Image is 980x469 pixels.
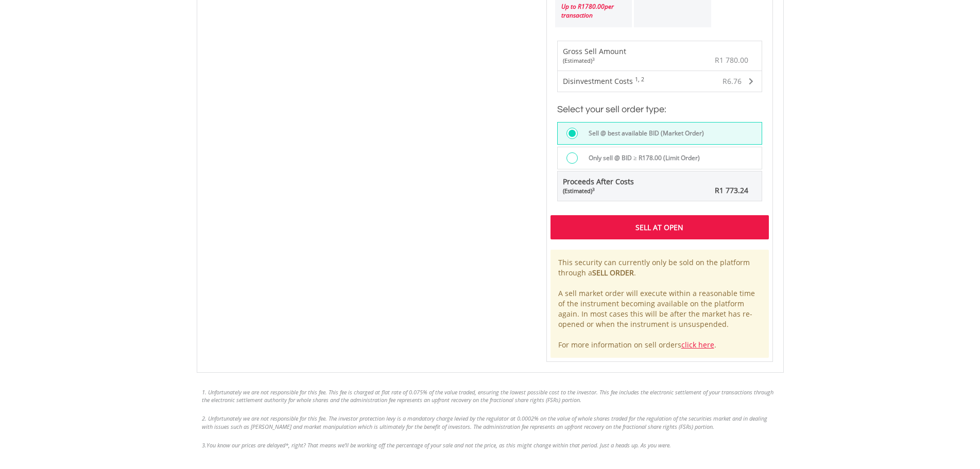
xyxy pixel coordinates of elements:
[563,177,634,195] span: Proceeds After Costs
[202,441,779,449] li: 3.
[557,102,762,117] h3: Select your sell order type:
[563,187,634,195] div: (Estimated)
[581,2,605,11] span: 1780.00
[723,76,742,86] span: R6.76
[563,46,626,65] div: Gross Sell Amount
[563,76,633,86] span: Disinvestment Costs
[551,215,769,239] div: Sell At Open
[592,186,595,192] sup: 3
[202,414,779,430] li: 2. Unfortunately we are not responsible for this fee. The investor protection levy is a mandatory...
[202,388,779,404] li: 1. Unfortunately we are not responsible for this fee. This fee is charged at flat rate of 0.075% ...
[592,56,595,62] sup: 3
[715,55,748,65] span: R1 780.00
[681,340,714,350] a: click here
[635,76,644,83] sup: 1, 2
[715,185,748,195] span: R1 773.24
[563,57,626,65] div: (Estimated)
[582,128,704,139] label: Sell @ best available BID (Market Order)
[582,152,700,164] label: Only sell @ BID ≥ R178.00 (Limit Order)
[551,250,769,358] div: This security can currently only be sold on the platform through a . A sell market order will exe...
[592,268,634,277] b: SELL ORDER
[207,441,671,449] span: You know our prices are delayed*, right? That means we’ll be working off the percentage of your s...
